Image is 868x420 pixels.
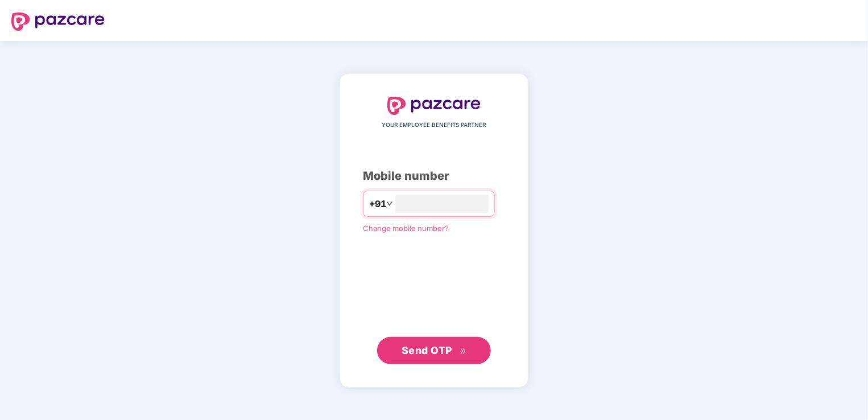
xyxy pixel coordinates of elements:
[382,121,486,130] span: YOUR EMPLOYEE BENEFITS PARTNER
[402,344,452,356] span: Send OTP
[369,197,386,211] span: +91
[386,200,393,207] span: down
[377,337,491,364] button: Send OTPdouble-right
[460,348,467,355] span: double-right
[363,224,449,233] a: Change mobile number?
[11,13,105,31] img: logo
[363,167,505,185] div: Mobile number
[387,97,481,115] img: logo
